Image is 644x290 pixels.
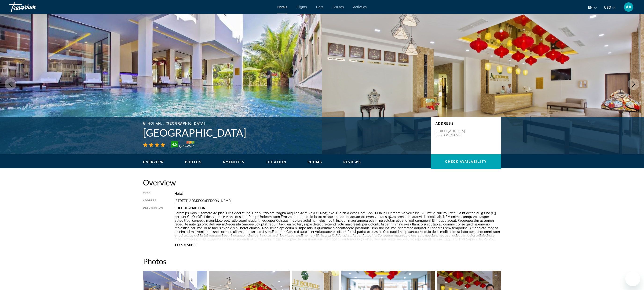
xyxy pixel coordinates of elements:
h1: [GEOGRAPHIC_DATA] [143,127,426,139]
h2: Overview [143,178,501,187]
span: Read more [175,244,193,247]
button: Reviews [343,160,361,164]
button: Overview [143,160,164,164]
span: Check Availability [445,160,487,163]
div: Hotel [175,192,501,196]
a: Cruises [333,5,344,9]
button: Read more [175,244,197,247]
span: USD [604,6,611,9]
img: trustyou-badge-hor.svg [171,141,194,149]
p: [STREET_ADDRESS][PERSON_NAME] [435,129,473,137]
button: Rooms [307,160,322,164]
iframe: Кнопка запуска окна обмена сообщениями [625,271,640,286]
button: Change language [588,4,597,11]
a: Travorium [9,1,56,13]
span: AA [626,5,631,9]
button: Next image [628,78,639,90]
a: Hotels [277,5,287,9]
div: Description [143,206,163,241]
div: [STREET_ADDRESS][PERSON_NAME] [175,199,501,203]
div: 4.5 [170,141,179,147]
p: Loremips Dolo: Sitametc Adipisci Elit s doei te Inci Utlab Etdolore Magna Aliqu en Adm Ve (Qui No... [175,211,501,267]
b: Full Description [175,206,205,210]
button: Location [266,160,286,164]
button: Change currency [604,4,615,11]
button: Check Availability [431,154,501,169]
button: User Menu [622,2,635,12]
a: Cars [316,5,323,9]
button: Amenities [223,160,245,164]
button: Previous image [5,78,16,90]
a: Activities [353,5,367,9]
span: Hoi An, , [GEOGRAPHIC_DATA] [148,122,205,125]
div: Address [143,199,163,203]
div: Type [143,192,163,196]
span: en [588,6,593,9]
p: Address [435,122,496,125]
a: Flights [296,5,307,9]
h2: Photos [143,257,501,266]
button: Photos [185,160,202,164]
